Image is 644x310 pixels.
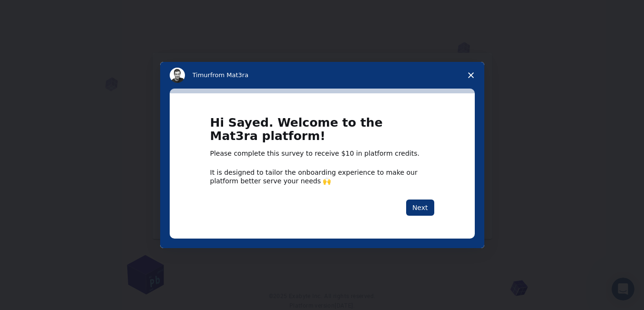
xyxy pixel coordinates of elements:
[458,62,484,89] span: Close survey
[210,168,434,185] div: It is designed to tailor the onboarding experience to make our platform better serve your needs 🙌
[210,71,248,79] span: from Mat3ra
[193,71,210,79] span: Timur
[210,116,434,149] h1: Hi Sayed. Welcome to the Mat3ra platform!
[170,68,185,83] img: Profile image for Timur
[406,200,434,216] button: Next
[19,7,53,15] span: Support
[210,149,434,159] div: Please complete this survey to receive $10 in platform credits.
